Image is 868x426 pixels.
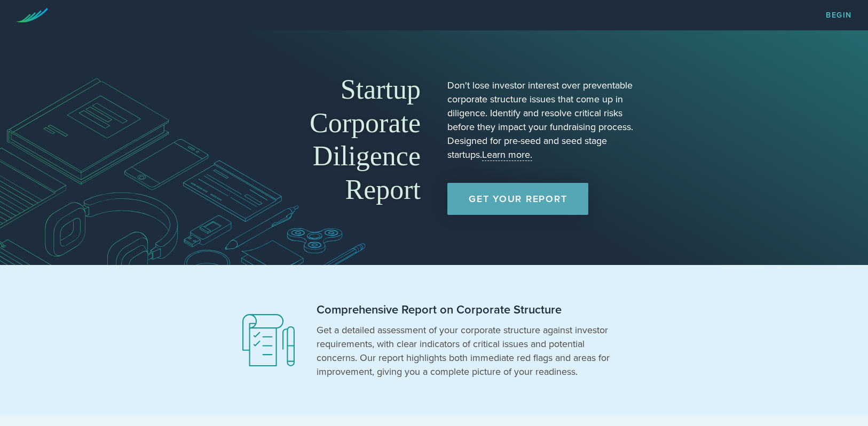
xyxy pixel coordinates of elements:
p: Get a detailed assessment of your corporate structure against investor requirements, with clear i... [317,323,616,379]
a: Get Your Report [447,183,588,215]
p: Don't lose investor interest over preventable corporate structure issues that come up in diligenc... [447,78,637,162]
h1: Startup Corporate Diligence Report [231,73,421,206]
a: Learn more. [482,149,532,161]
a: Begin [826,12,852,19]
h2: Comprehensive Report on Corporate Structure [317,302,616,318]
